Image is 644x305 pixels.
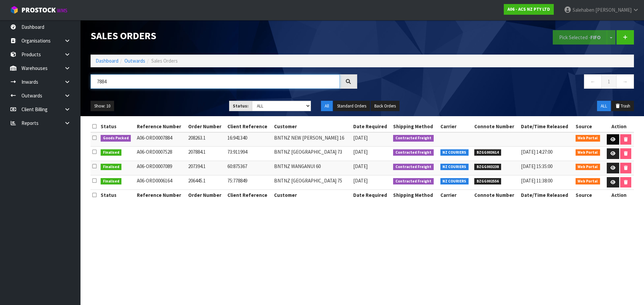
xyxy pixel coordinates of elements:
th: Reference Number [135,121,186,132]
button: Trash [611,101,634,111]
img: cube-alt.png [10,6,18,14]
td: 206445.1 [186,175,226,189]
span: [DATE] [353,149,368,155]
th: Date Required [352,189,391,200]
span: Web Portal [576,135,600,142]
span: [DATE] [353,163,368,169]
td: A06-ORD0007089 [135,161,186,175]
th: Customer [272,189,352,200]
span: [DATE] 11:38:00 [521,177,552,184]
button: Pick Selected -FIFO [553,30,607,45]
button: All [321,101,333,111]
h1: Sales Orders [91,30,357,41]
button: Back Orders [371,101,399,111]
a: → [616,74,634,89]
td: BNTNZ [GEOGRAPHIC_DATA] 75 [272,175,352,189]
span: Web Portal [576,149,600,156]
span: Web Portal [576,178,600,185]
th: Action [604,121,634,132]
td: A06-ORD0006164 [135,175,186,189]
a: 1 [601,74,616,89]
th: Shipping Method [391,189,438,200]
a: A06 - ACS NZ PTY LTD [504,4,554,15]
strong: Status: [233,103,249,109]
th: Connote Number [473,121,519,132]
th: Status [99,189,135,200]
a: Dashboard [96,58,118,64]
th: Source [574,121,604,132]
span: ProStock [21,6,56,14]
span: [PERSON_NAME] [595,7,632,13]
th: Status [99,121,135,132]
span: NZ COURIERS [440,178,469,185]
td: A06-ORD0007884 [135,132,186,147]
span: Web Portal [576,164,600,170]
span: [DATE] 15:35:00 [521,163,552,169]
td: 207884.1 [186,147,226,161]
th: Connote Number [473,189,519,200]
nav: Page navigation [367,74,634,91]
td: 60:875367 [226,161,272,175]
button: Standard Orders [333,101,370,111]
td: 208263.1 [186,132,226,147]
span: [DATE] 14:27:00 [521,149,552,155]
th: Action [604,189,634,200]
a: Outwards [124,58,145,64]
span: Finalised [101,178,122,185]
strong: FIFO [590,34,601,41]
td: 16:941340 [226,132,272,147]
button: Show: 10 [91,101,114,111]
span: Salehaben [573,7,594,13]
td: 73:911994 [226,147,272,161]
th: Client Reference [226,121,272,132]
th: Carrier [439,121,473,132]
button: ALL [597,101,611,111]
td: BNTNZ WANGANUI 60 [272,161,352,175]
span: Contracted Freight [393,135,434,142]
td: BNTNZ [GEOGRAPHIC_DATA] 73 [272,147,352,161]
span: BZGG002556 [474,178,501,185]
span: Sales Orders [151,58,178,64]
span: Contracted Freight [393,164,434,170]
span: Goods Packed [101,135,131,142]
th: Order Number [186,189,226,200]
th: Date/Time Released [519,121,574,132]
span: BZGG003238 [474,164,501,170]
td: 207394.1 [186,161,226,175]
th: Order Number [186,121,226,132]
td: 75:778849 [226,175,272,189]
span: BZGG003614 [474,149,501,156]
th: Carrier [439,189,473,200]
th: Date Required [352,121,391,132]
span: Finalised [101,164,122,170]
td: A06-ORD0007528 [135,147,186,161]
th: Client Reference [226,189,272,200]
span: Contracted Freight [393,178,434,185]
span: Finalised [101,149,122,156]
th: Date/Time Released [519,189,574,200]
span: Contracted Freight [393,149,434,156]
a: ← [584,74,602,89]
td: BNTNZ NEW [PERSON_NAME] 16 [272,132,352,147]
th: Customer [272,121,352,132]
span: NZ COURIERS [440,149,469,156]
input: Search sales orders [91,74,340,89]
span: NZ COURIERS [440,164,469,170]
th: Reference Number [135,189,186,200]
small: WMS [57,7,67,14]
th: Shipping Method [391,121,438,132]
span: [DATE] [353,177,368,184]
th: Source [574,189,604,200]
strong: A06 - ACS NZ PTY LTD [507,6,550,12]
span: [DATE] [353,135,368,141]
